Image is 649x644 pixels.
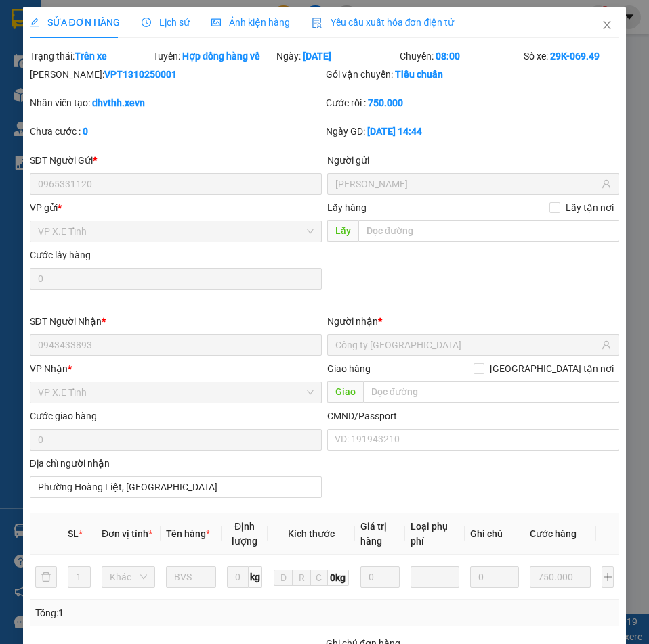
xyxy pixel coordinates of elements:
input: VD: Bàn, Ghế [166,566,216,588]
input: Dọc đường [363,381,619,402]
span: user [602,340,611,350]
b: 0 [83,126,88,137]
span: Tên hàng [166,528,210,539]
span: Định lượng [232,521,257,547]
b: 29K-069.49 [550,51,600,62]
div: Tuyến: [152,49,275,64]
input: Dọc đường [358,220,619,241]
span: Giao hàng [327,363,371,374]
span: Giá trị hàng [360,521,387,547]
input: Địa chỉ của người nhận [30,476,322,498]
span: VP X.E Tỉnh [38,382,314,402]
span: Cước hàng [530,528,577,539]
button: delete [35,566,57,588]
span: close [602,20,612,30]
div: Chuyến: [398,49,522,64]
b: Tiêu chuẩn [395,69,443,80]
div: VP gửi [30,200,322,215]
span: clock-circle [142,18,151,27]
b: [DATE] 14:44 [367,126,422,137]
span: kg [249,566,262,588]
div: [PERSON_NAME]: [30,67,323,82]
span: Lịch sử [142,17,190,28]
label: Cước giao hàng [30,411,97,421]
span: VP Nhận [30,363,68,374]
input: Tên người gửi [335,177,599,191]
b: dhvthh.xevn [92,97,145,108]
span: VP X.E Tỉnh [38,221,314,241]
b: [DATE] [303,51,331,62]
span: Lấy tận nơi [560,200,619,215]
div: Ngày: [275,49,398,64]
span: SL [68,528,79,539]
input: R [292,570,311,586]
div: SĐT Người Nhận [30,314,322,329]
button: plus [602,566,614,588]
span: Khác [110,567,147,587]
span: Kích thước [288,528,335,539]
div: Trạng thái: [28,49,152,64]
label: Cước lấy hàng [30,250,91,260]
div: Người nhận [327,314,619,329]
div: Địa chỉ người nhận [30,456,322,471]
div: Tổng: 1 [35,605,324,620]
input: Ghi Chú [470,566,519,588]
img: icon [312,18,322,28]
span: Lấy hàng [327,202,367,213]
b: VPT1310250001 [104,69,177,80]
span: picture [211,18,221,27]
button: Close [588,7,626,45]
b: 08:00 [436,51,460,62]
input: Cước giao hàng [30,429,322,451]
span: Yêu cầu xuất hóa đơn điện tử [312,17,455,28]
div: Cước rồi : [326,95,619,110]
input: Cước lấy hàng [30,268,322,290]
div: SĐT Người Gửi [30,153,322,168]
input: D [274,570,293,586]
span: Đơn vị tính [102,528,152,539]
div: Số xe: [522,49,621,64]
input: Tên người nhận [335,338,599,352]
input: C [310,570,327,586]
div: Gói vận chuyển: [326,67,619,82]
span: user [602,179,611,189]
b: 750.000 [368,97,403,108]
b: Hợp đồng hàng về [182,51,261,62]
div: Ngày GD: [326,124,619,139]
span: Ảnh kiện hàng [211,17,290,28]
div: Người gửi [327,153,619,168]
span: 0kg [328,570,349,586]
span: Giao [327,381,363,402]
span: [GEOGRAPHIC_DATA] tận nơi [484,361,619,376]
div: CMND/Passport [327,409,619,423]
th: Loại phụ phí [405,513,465,555]
b: Trên xe [75,51,107,62]
div: Nhân viên tạo: [30,95,323,110]
input: 0 [530,566,591,588]
input: 0 [360,566,400,588]
div: Chưa cước : [30,124,323,139]
span: edit [30,18,39,27]
th: Ghi chú [465,513,524,555]
span: Lấy [327,220,358,241]
span: SỬA ĐƠN HÀNG [30,17,120,28]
